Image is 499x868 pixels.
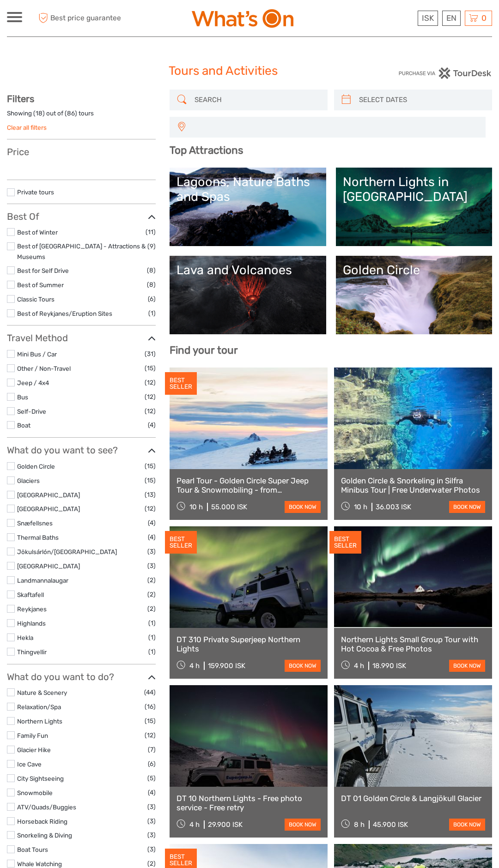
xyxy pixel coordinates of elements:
[341,476,485,495] a: Golden Circle & Snorkeling in Silfra Minibus Tour | Free Underwater Photos
[36,109,43,118] label: 18
[376,503,411,511] div: 36.003 ISK
[189,662,200,670] span: 4 h
[354,820,365,829] span: 8 h
[147,603,156,614] span: (2)
[17,408,46,415] a: Self-Drive
[285,819,321,831] a: book now
[17,505,80,512] a: [GEOGRAPHIC_DATA]
[343,263,485,327] a: Golden Circle
[211,503,247,511] div: 55.000 ISK
[191,92,323,108] input: SEARCH
[147,589,156,600] span: (2)
[147,802,156,812] span: (3)
[354,662,364,670] span: 4 h
[17,860,62,868] a: Whale Watching
[480,13,488,23] span: 0
[7,445,156,456] h3: What do you want to see?
[147,561,156,571] span: (3)
[148,618,156,628] span: (1)
[329,531,361,554] div: BEST SELLER
[17,832,72,839] a: Snorkeling & Diving
[17,703,61,711] a: Relaxation/Spa
[147,546,156,557] span: (3)
[17,519,53,527] a: Snæfellsnes
[7,211,156,222] h3: Best Of
[145,475,156,486] span: (15)
[7,109,156,123] div: Showing ( ) out of ( ) tours
[148,759,156,769] span: (6)
[17,477,40,484] a: Glaciers
[36,11,128,26] span: Best price guarantee
[147,279,156,290] span: (8)
[148,294,156,304] span: (6)
[176,175,319,205] div: Lagoons, Nature Baths and Spas
[17,591,44,598] a: Skaftafell
[192,9,293,28] img: What's On
[148,308,156,319] span: (1)
[449,819,485,831] a: book now
[147,816,156,826] span: (3)
[17,775,64,782] a: City Sightseeing
[189,820,200,829] span: 4 h
[17,577,68,584] a: Landmannalaugar
[145,392,156,402] span: (12)
[145,406,156,416] span: (12)
[148,787,156,798] span: (4)
[208,820,243,829] div: 29.900 ISK
[17,746,51,753] a: Glacier Hike
[145,701,156,712] span: (16)
[17,393,28,401] a: Bus
[148,744,156,755] span: (7)
[343,175,485,239] a: Northern Lights in [GEOGRAPHIC_DATA]
[17,365,71,372] a: Other / Non-Travel
[145,349,156,359] span: (31)
[7,332,156,344] h3: Travel Method
[17,846,48,853] a: Boat Tours
[17,491,80,499] a: [GEOGRAPHIC_DATA]
[373,820,408,829] div: 45.900 ISK
[17,463,55,470] a: Golden Circle
[176,794,321,813] a: DT 10 Northern Lights - Free photo service - Free retry
[422,13,434,23] span: ISK
[285,501,321,513] a: book now
[165,531,197,554] div: BEST SELLER
[17,188,54,196] a: Private tours
[17,548,117,555] a: Jökulsárlón/[GEOGRAPHIC_DATA]
[176,263,319,327] a: Lava and Volcanoes
[17,350,57,358] a: Mini Bus / Car
[7,671,156,682] h3: What do you want to do?
[17,281,64,289] a: Best of Summer
[165,372,197,395] div: BEST SELLER
[17,760,42,768] a: Ice Cave
[17,605,47,613] a: Reykjanes
[189,503,203,511] span: 10 h
[147,773,156,784] span: (5)
[17,242,146,260] a: Best of [GEOGRAPHIC_DATA] - Attractions & Museums
[17,267,69,274] a: Best for Self Drive
[354,503,367,511] span: 10 h
[17,732,48,739] a: Family Fun
[355,92,487,108] input: SELECT DATES
[449,660,485,672] a: book now
[17,562,80,570] a: [GEOGRAPHIC_DATA]
[148,646,156,657] span: (1)
[170,144,243,157] b: Top Attractions
[176,476,321,495] a: Pearl Tour - Golden Circle Super Jeep Tour & Snowmobiling - from [GEOGRAPHIC_DATA]
[343,175,485,205] div: Northern Lights in [GEOGRAPHIC_DATA]
[208,662,245,670] div: 159.900 ISK
[148,532,156,542] span: (4)
[147,575,156,585] span: (2)
[145,461,156,471] span: (15)
[17,634,33,641] a: Hekla
[145,503,156,514] span: (12)
[147,830,156,840] span: (3)
[341,635,485,654] a: Northern Lights Small Group Tour with Hot Cocoa & Free Photos
[17,803,76,811] a: ATV/Quads/Buggies
[148,420,156,430] span: (4)
[148,518,156,528] span: (4)
[341,794,485,803] a: DT 01 Golden Circle & Langjökull Glacier
[17,422,30,429] a: Boat
[147,241,156,252] span: (9)
[449,501,485,513] a: book now
[145,716,156,726] span: (15)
